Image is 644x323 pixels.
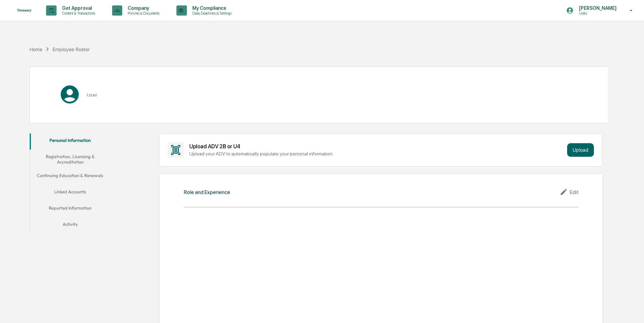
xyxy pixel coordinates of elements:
[30,150,111,169] button: Registration, Licensing & Accreditation
[30,133,111,234] div: secondary tabs example
[30,217,111,234] button: Activity
[30,185,111,201] button: Linked Accounts
[29,46,42,52] div: Home
[52,46,90,52] div: Employee Roster
[122,5,163,11] p: Company
[57,11,99,16] p: Content & Transactions
[57,5,99,11] p: Get Approval
[567,143,594,157] button: Upload
[560,188,579,196] div: Edit
[30,169,111,185] button: Continuing Education & Renewals
[574,5,620,11] p: [PERSON_NAME]
[87,92,97,98] h3: User
[187,5,235,11] p: My Compliance
[574,11,620,16] p: Users
[122,11,163,16] p: Policies & Documents
[30,133,111,150] button: Personal Information
[189,151,564,156] div: Upload your ADV to automatically populate your personal information.
[16,8,33,13] img: logo
[187,11,235,16] p: Data, Deadlines & Settings
[184,189,230,195] div: Role and Experience
[189,143,564,150] div: Upload ADV 2B or U4
[30,201,111,217] button: Reported Information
